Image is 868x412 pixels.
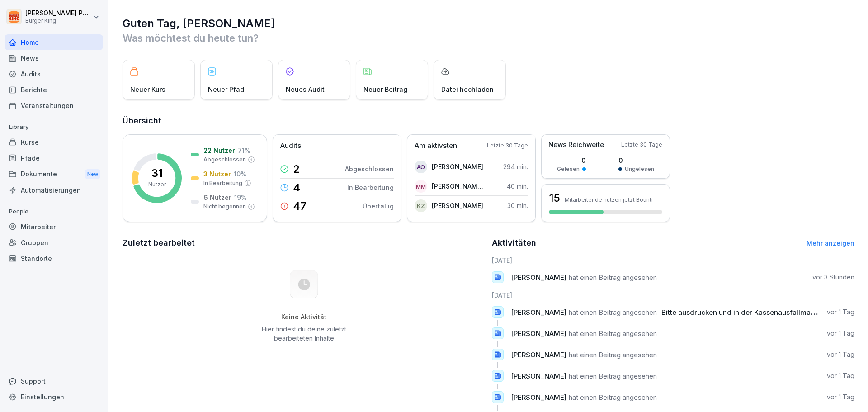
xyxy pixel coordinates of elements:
a: News [5,50,103,66]
p: Neuer Pfad [208,85,244,94]
a: DokumenteNew [5,166,103,183]
p: In Bearbeitung [347,183,394,192]
p: 31 [151,168,163,179]
h6: [DATE] [492,256,855,265]
p: 6 Nutzer [203,193,231,202]
p: Abgeschlossen [203,156,246,164]
p: 22 Nutzer [203,146,235,155]
span: hat einen Beitrag angesehen [569,308,657,317]
h2: Aktivitäten [492,237,536,249]
p: Burger King [25,18,91,24]
p: Was möchtest du heute tun? [123,31,854,45]
p: Audits [280,141,301,151]
p: News Reichweite [548,140,604,150]
span: [PERSON_NAME] [511,273,566,282]
p: 10 % [234,169,246,179]
div: AO [415,161,427,173]
a: Kurse [5,134,103,150]
span: hat einen Beitrag angesehen [569,350,657,359]
a: Mitarbeiter [5,219,103,235]
a: Standorte [5,251,103,266]
div: MM [415,180,427,193]
a: Mehr anzeigen [807,239,854,247]
p: vor 1 Tag [827,308,854,317]
p: 294 min. [503,162,528,171]
a: Gruppen [5,235,103,251]
p: [PERSON_NAME] [432,162,483,171]
p: Mitarbeitende nutzen jetzt Bounti [565,196,653,203]
p: In Bearbeitung [203,179,242,187]
h2: Übersicht [123,114,854,127]
h6: [DATE] [492,290,855,300]
p: 47 [293,201,307,212]
p: 71 % [238,146,250,155]
p: vor 1 Tag [827,393,854,402]
a: Veranstaltungen [5,98,103,114]
span: hat einen Beitrag angesehen [569,329,657,338]
div: New [85,169,100,180]
p: 3 Nutzer [203,169,231,179]
p: Neuer Beitrag [363,85,407,94]
div: Support [5,373,103,389]
a: Einstellungen [5,389,103,405]
a: Pfade [5,150,103,166]
p: vor 1 Tag [827,329,854,338]
span: hat einen Beitrag angesehen [569,372,657,380]
p: Am aktivsten [415,141,457,151]
a: Automatisierungen [5,182,103,198]
p: 0 [557,156,586,165]
a: Berichte [5,82,103,98]
div: KZ [415,199,427,212]
p: [PERSON_NAME] [PERSON_NAME] [432,181,484,191]
h5: Keine Aktivität [258,313,349,321]
p: Letzte 30 Tage [487,142,528,150]
p: Ungelesen [625,165,654,173]
p: 2 [293,164,300,175]
span: [PERSON_NAME] [511,393,566,402]
p: Abgeschlossen [345,164,394,174]
p: Hier findest du deine zuletzt bearbeiteten Inhalte [258,325,349,343]
p: Gelesen [557,165,580,173]
div: Dokumente [5,166,103,183]
p: Datei hochladen [441,85,494,94]
a: Home [5,34,103,50]
p: 19 % [234,193,247,202]
h3: 15 [549,190,560,206]
span: hat einen Beitrag angesehen [569,273,657,282]
p: Nutzer [148,180,166,189]
h1: Guten Tag, [PERSON_NAME] [123,16,854,31]
p: 40 min. [507,181,528,191]
p: [PERSON_NAME] Pecher [25,9,91,17]
span: [PERSON_NAME] [511,350,566,359]
p: 30 min. [507,201,528,210]
h2: Zuletzt bearbeitet [123,237,486,249]
p: Letzte 30 Tage [621,141,662,149]
p: 4 [293,182,300,193]
p: Überfällig [363,201,394,211]
span: [PERSON_NAME] [511,308,566,317]
span: hat einen Beitrag angesehen [569,393,657,402]
span: [PERSON_NAME] [511,372,566,380]
p: 0 [618,156,654,165]
p: [PERSON_NAME] [432,201,483,210]
span: [PERSON_NAME] [511,329,566,338]
p: vor 3 Stunden [812,273,854,282]
p: vor 1 Tag [827,371,854,380]
a: Audits [5,66,103,82]
p: People [5,204,103,219]
p: Nicht begonnen [203,203,246,211]
p: Neues Audit [286,85,325,94]
p: vor 1 Tag [827,350,854,359]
